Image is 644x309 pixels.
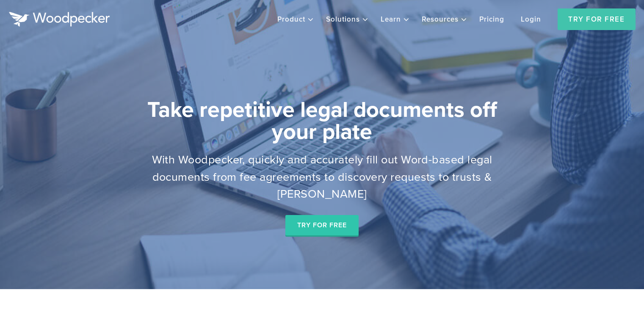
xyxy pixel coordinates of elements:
[472,10,511,28] a: Pricing
[285,215,358,235] a: Try FOR FREE
[133,98,511,142] strong: Take repetitive legal documents off your plate
[133,151,511,202] p: With Woodpecker, quickly and accurately fill out Word-based legal documents from fee agreements t...
[415,10,466,28] div: Resources
[373,10,408,28] div: Learn
[558,8,636,30] a: Try For Free
[270,10,312,28] div: Product
[514,10,548,28] a: Login
[319,10,367,28] div: Solutions
[8,12,110,27] img: Woodpecker | Legal Document Automation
